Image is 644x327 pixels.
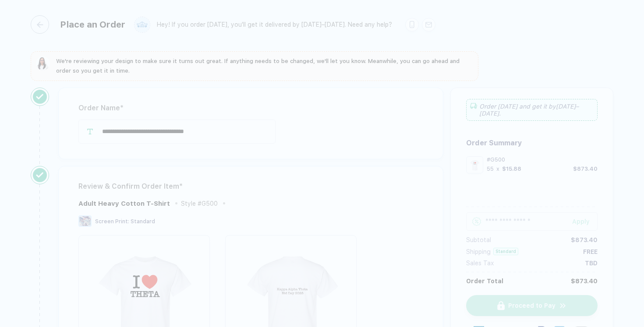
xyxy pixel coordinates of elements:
[573,165,598,172] div: $873.40
[572,218,598,225] div: Apply
[493,248,518,255] div: Standard
[466,236,491,243] div: Subtotal
[134,17,150,32] img: user profile
[585,260,598,267] div: TBD
[78,101,423,115] div: Order Name
[466,248,491,255] div: Shipping
[181,200,218,207] div: Style # G500
[468,158,481,171] img: 2514187d-c8c2-4623-82ef-d186c2b42ae9_nt_front_1755013974290.jpg
[131,218,155,225] span: Standard
[583,248,598,255] div: FREE
[60,19,125,30] div: Place an Order
[95,218,129,225] span: Screen Print :
[157,21,392,28] div: Hey! If you order [DATE], you'll get it delivered by [DATE]–[DATE]. Need any help?
[571,278,598,285] div: $873.40
[78,215,92,227] img: Screen Print
[36,56,50,70] img: sophie
[571,236,598,243] div: $873.40
[78,179,423,193] div: Review & Confirm Order Item
[78,200,170,207] div: Adult Heavy Cotton T-Shirt
[487,156,598,163] div: #G500
[36,56,473,76] button: We're reviewing your design to make sure it turns out great. If anything needs to be changed, we'...
[466,139,598,147] div: Order Summary
[561,212,598,231] button: Apply
[466,260,494,267] div: Sales Tax
[495,165,500,172] div: x
[487,165,494,172] div: 55
[56,58,460,74] span: We're reviewing your design to make sure it turns out great. If anything needs to be changed, we'...
[502,165,521,172] div: $15.88
[466,99,598,121] div: Order [DATE] and get it by [DATE]–[DATE] .
[466,278,503,285] div: Order Total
